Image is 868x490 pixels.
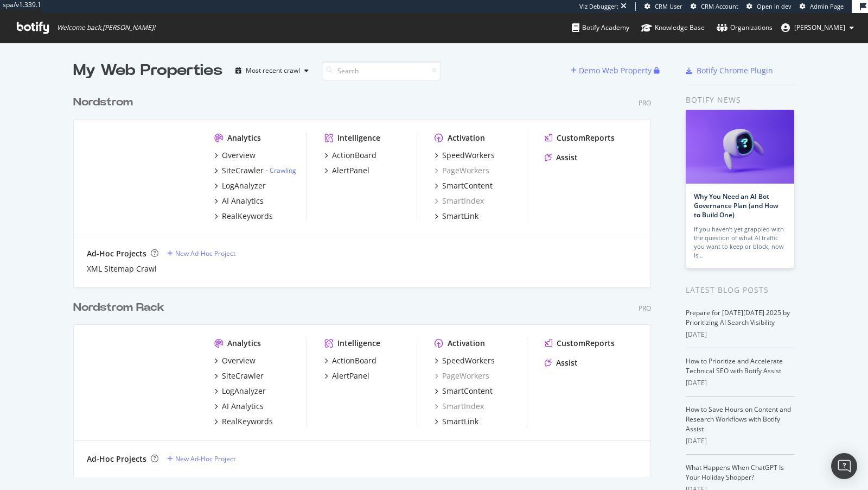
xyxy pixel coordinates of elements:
[435,386,493,397] a: SmartContent
[442,416,478,427] div: SmartLink
[270,166,296,175] a: Crawling
[435,196,484,206] a: SmartIndex
[222,355,256,366] div: Overview
[655,2,682,10] span: CRM User
[545,152,578,163] a: Assist
[810,2,844,10] span: Admin Page
[435,416,478,427] a: SmartLink
[222,386,266,397] div: LogAnalyzer
[448,338,485,349] div: Activation
[557,133,615,143] div: CustomReports
[717,13,773,42] a: Organizations
[322,61,441,80] input: Search
[332,150,376,161] div: ActionBoard
[231,62,313,79] button: Most recent crawl
[794,23,845,32] span: connor
[556,152,578,163] div: Assist
[324,165,369,176] a: AlertPanel
[639,304,651,313] div: Pro
[214,180,266,191] a: LogAnalyzer
[337,133,380,143] div: Intelligence
[87,248,146,259] div: Ad-Hoc Projects
[686,405,791,434] a: How to Save Hours on Content and Research Workflows with Botify Assist
[222,196,264,206] div: AI Analytics
[691,2,738,11] a: CRM Account
[227,133,261,143] div: Analytics
[214,165,296,176] a: SiteCrawler- Crawling
[435,180,493,191] a: SmartContent
[686,463,784,482] a: What Happens When ChatGPT Is Your Holiday Shopper?
[641,13,705,42] a: Knowledge Base
[773,19,863,36] button: [PERSON_NAME]
[73,95,137,110] a: Nordstrom
[324,370,369,381] a: AlertPanel
[214,370,264,381] a: SiteCrawler
[442,386,493,397] div: SmartContent
[222,370,264,381] div: SiteCrawler
[694,192,778,219] a: Why You Need an AI Bot Governance Plan (and How to Build One)
[746,2,792,11] a: Open in dev
[442,150,495,161] div: SpeedWorkers
[222,416,273,427] div: RealKeywords
[686,110,794,184] img: Why You Need an AI Bot Governance Plan (and How to Build One)
[214,150,256,161] a: Overview
[697,65,773,76] div: Botify Chrome Plugin
[435,211,478,222] a: SmartLink
[167,454,235,463] a: New Ad-Hoc Project
[556,357,578,368] div: Assist
[337,338,380,349] div: Intelligence
[222,211,273,222] div: RealKeywords
[579,2,618,11] div: Viz Debugger:
[545,133,615,143] a: CustomReports
[214,355,256,366] a: Overview
[73,60,222,81] div: My Web Properties
[800,2,844,11] a: Admin Page
[214,386,266,397] a: LogAnalyzer
[686,94,795,106] div: Botify news
[332,355,376,366] div: ActionBoard
[324,150,376,161] a: ActionBoard
[167,249,235,258] a: New Ad-Hoc Project
[435,150,495,161] a: SpeedWorkers
[246,67,300,74] div: Most recent crawl
[435,355,495,366] a: SpeedWorkers
[831,453,857,479] div: Open Intercom Messenger
[694,225,786,260] div: If you haven’t yet grappled with the question of what AI traffic you want to keep or block, now is…
[324,355,376,366] a: ActionBoard
[222,150,256,161] div: Overview
[87,133,197,221] img: Nordstrom.com
[73,300,169,316] a: Nordstrom Rack
[73,81,660,477] div: grid
[214,211,273,222] a: RealKeywords
[332,165,369,176] div: AlertPanel
[435,165,489,176] div: PageWorkers
[175,249,235,258] div: New Ad-Hoc Project
[686,378,795,388] div: [DATE]
[545,357,578,368] a: Assist
[175,454,235,463] div: New Ad-Hoc Project
[686,308,790,327] a: Prepare for [DATE][DATE] 2025 by Prioritizing AI Search Visibility
[87,454,146,464] div: Ad-Hoc Projects
[639,98,651,108] div: Pro
[442,180,493,191] div: SmartContent
[448,133,485,143] div: Activation
[644,2,682,11] a: CRM User
[87,263,157,274] a: XML Sitemap Crawl
[227,338,261,349] div: Analytics
[717,22,773,33] div: Organizations
[572,13,629,42] a: Botify Academy
[332,370,369,381] div: AlertPanel
[435,401,484,412] a: SmartIndex
[442,355,495,366] div: SpeedWorkers
[214,196,264,206] a: AI Analytics
[87,338,197,426] img: nordstromrack.com
[222,401,264,412] div: AI Analytics
[442,211,478,222] div: SmartLink
[222,165,264,176] div: SiteCrawler
[435,370,489,381] a: PageWorkers
[57,23,155,32] span: Welcome back, [PERSON_NAME] !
